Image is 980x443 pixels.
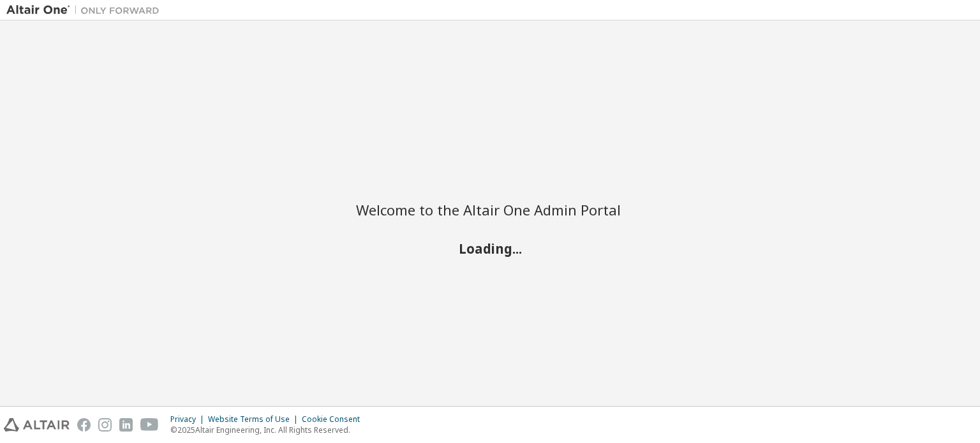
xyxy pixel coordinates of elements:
[356,240,624,256] h2: Loading...
[302,414,367,425] div: Cookie Consent
[356,201,624,219] h2: Welcome to the Altair One Admin Portal
[170,414,208,425] div: Privacy
[4,418,70,432] img: altair_logo.svg
[6,4,166,17] img: Altair One
[119,418,133,432] img: linkedin.svg
[77,418,91,432] img: facebook.svg
[98,418,112,432] img: instagram.svg
[140,418,159,432] img: youtube.svg
[208,414,302,425] div: Website Terms of Use
[170,425,367,435] p: © 2025 Altair Engineering, Inc. All Rights Reserved.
